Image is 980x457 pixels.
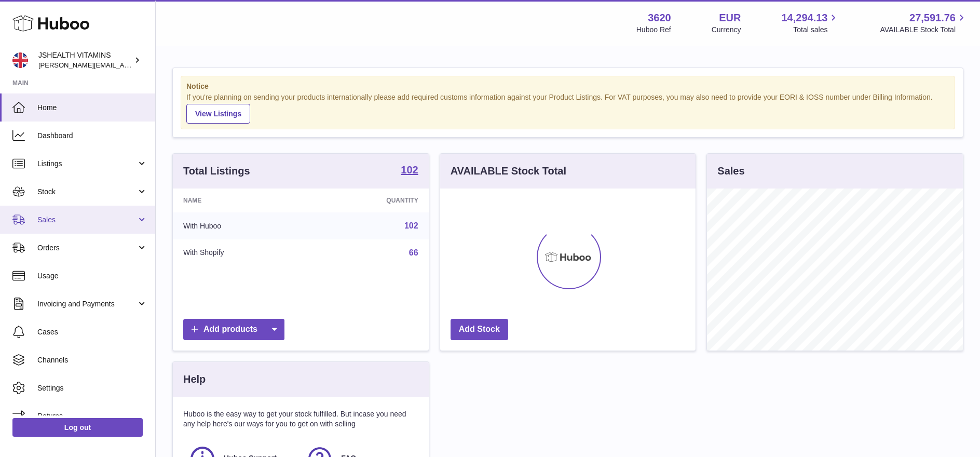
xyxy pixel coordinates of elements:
a: 27,591.76 AVAILABLE Stock Total [880,11,968,35]
strong: 3620 [648,11,671,25]
div: Currency [712,25,741,35]
h3: AVAILABLE Stock Total [451,164,566,178]
a: 14,294.13 Total sales [781,11,839,35]
span: 14,294.13 [781,11,827,25]
span: Channels [37,355,147,365]
span: 27,591.76 [909,11,956,25]
span: Returns [37,411,147,421]
strong: EUR [719,11,741,25]
a: Log out [12,418,143,437]
h3: Total Listings [183,164,250,178]
a: Add products [183,319,284,340]
div: Huboo Ref [636,25,671,35]
span: Sales [37,215,137,225]
span: Stock [37,187,137,197]
span: Cases [37,327,147,337]
td: With Shopify [173,239,311,266]
span: Home [37,103,147,113]
td: With Huboo [173,212,311,239]
strong: 102 [401,165,418,175]
span: Usage [37,271,147,281]
a: 102 [401,165,418,177]
span: Total sales [793,25,839,35]
span: Settings [37,383,147,393]
span: Listings [37,159,137,169]
a: Add Stock [451,319,508,340]
th: Name [173,189,311,212]
span: Dashboard [37,131,147,141]
h3: Help [183,372,206,386]
strong: Notice [186,82,949,91]
span: Orders [37,243,137,253]
span: AVAILABLE Stock Total [880,25,968,35]
a: 66 [409,248,418,257]
a: 102 [404,221,418,230]
span: [PERSON_NAME][EMAIL_ADDRESS][DOMAIN_NAME] [38,61,208,69]
span: Invoicing and Payments [37,299,137,309]
h3: Sales [717,164,744,178]
div: JSHEALTH VITAMINS [38,50,132,70]
th: Quantity [311,189,429,212]
a: View Listings [186,104,250,124]
img: francesca@jshealthvitamins.com [12,52,28,68]
div: If you're planning on sending your products internationally please add required customs informati... [186,92,949,124]
p: Huboo is the easy way to get your stock fulfilled. But incase you need any help here's our ways f... [183,409,418,429]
